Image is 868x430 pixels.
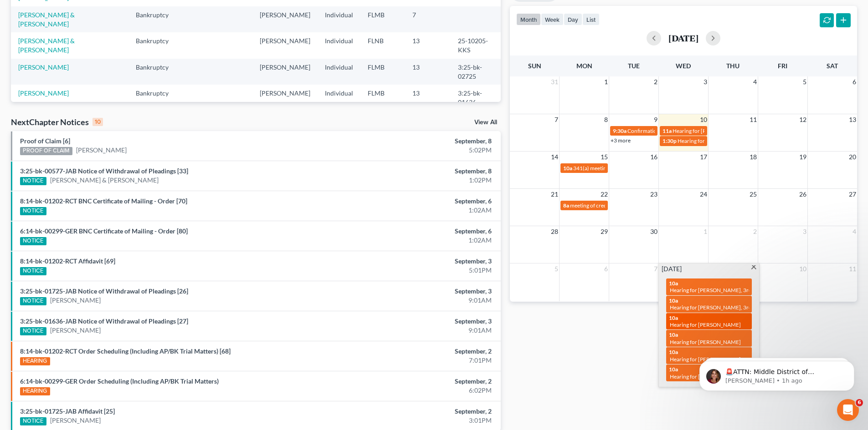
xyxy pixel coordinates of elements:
div: NOTICE [20,237,46,245]
div: NOTICE [20,177,46,185]
div: NOTICE [20,297,46,305]
a: 3:25-bk-01725-JAB Notice of Withdrawal of Pleadings [26] [20,287,188,295]
td: Bankruptcy [128,6,185,32]
div: September, 2 [340,377,492,386]
div: 1:02AM [340,206,492,215]
span: 31 [550,76,559,87]
span: 10a [669,297,678,304]
td: Bankruptcy [128,32,185,58]
span: Sun [528,62,541,70]
a: View All [474,119,497,126]
a: 3:25-bk-01636-JAB Notice of Withdrawal of Pleadings [27] [20,317,188,325]
span: 26 [798,189,807,200]
div: NOTICE [20,417,46,425]
span: 23 [649,189,658,200]
span: [DATE] [662,264,682,273]
td: [PERSON_NAME] [252,85,318,111]
div: September, 8 [340,137,492,146]
span: 9:30a [613,127,627,134]
div: September, 8 [340,167,492,176]
span: 20 [848,152,857,162]
td: FLNB [360,32,405,58]
span: 5 [802,76,807,87]
span: 5 [554,263,559,274]
iframe: Intercom notifications message [686,342,868,405]
span: 30 [649,226,658,237]
span: 1 [603,76,609,87]
a: 8:14-bk-01202-RCT BNC Certificate of Mailing - Order [70] [20,197,187,205]
td: Bankruptcy [128,85,185,111]
button: day [564,13,582,25]
span: Hearing for [PERSON_NAME] [678,137,749,144]
span: 10a [669,280,678,287]
span: Thu [726,62,740,70]
a: [PERSON_NAME] & [PERSON_NAME] [50,176,159,185]
span: 27 [848,189,857,200]
div: 10 [92,118,103,126]
div: 6:02PM [340,386,492,395]
span: 10 [699,114,708,125]
span: 24 [699,189,708,200]
span: 2 [752,226,758,237]
span: 10a [669,349,678,355]
span: 7 [653,263,658,274]
td: 7 [405,6,451,32]
a: [PERSON_NAME] [50,296,101,305]
span: 4 [752,76,758,87]
span: 6 [856,399,863,406]
span: 22 [600,189,609,200]
span: 21 [550,189,559,200]
div: 3:01PM [340,416,492,425]
a: 3:25-bk-00577-JAB Notice of Withdrawal of Pleadings [33] [20,167,188,175]
td: 25-10205-KKS [451,32,500,58]
td: FLMB [360,6,405,32]
a: 8:14-bk-01202-RCT Order Scheduling (Including AP/BK Trial Matters) [68] [20,347,231,355]
span: 12 [798,114,807,125]
span: 13 [848,114,857,125]
span: 17 [699,152,708,162]
button: month [516,13,541,25]
span: 10a [563,165,572,172]
div: 5:02PM [340,146,492,155]
span: 14 [550,152,559,162]
div: September, 3 [340,257,492,266]
span: Hearing for [PERSON_NAME] and [PERSON_NAME] [PERSON_NAME] [670,373,838,380]
span: Wed [676,62,691,70]
div: September, 3 [340,287,492,296]
a: 6:14-bk-00299-GER BNC Certificate of Mailing - Order [80] [20,227,188,235]
span: 25 [749,189,758,200]
div: HEARING [20,387,50,395]
span: meeting of creditors for [PERSON_NAME] [570,202,670,209]
span: 16 [649,152,658,162]
span: Hearing for [PERSON_NAME] [670,321,741,328]
td: 13 [405,32,451,58]
span: 10a [669,314,678,321]
div: September, 6 [340,227,492,236]
span: 6 [603,263,609,274]
button: week [541,13,564,25]
td: Individual [318,6,360,32]
span: Hearing for [PERSON_NAME] [670,339,741,345]
span: 19 [798,152,807,162]
span: Hearing for [PERSON_NAME], 3rd and [PERSON_NAME] [670,304,806,311]
span: 15 [600,152,609,162]
span: 10 [798,263,807,274]
a: +3 more [611,137,631,144]
span: 28 [550,226,559,237]
td: FLMB [360,85,405,111]
a: [PERSON_NAME] & [PERSON_NAME] [18,37,75,54]
div: 9:01AM [340,296,492,305]
span: 1:30p [663,137,677,144]
a: 3:25-bk-01725-JAB Affidavit [25] [20,407,115,415]
td: 13 [405,59,451,85]
div: September, 6 [340,197,492,206]
a: [PERSON_NAME] [50,416,101,425]
span: Hearing for [PERSON_NAME], 3rd and [PERSON_NAME] [670,287,806,293]
td: 13 [405,85,451,111]
span: Hearing for [PERSON_NAME] and [PERSON_NAME] [PERSON_NAME] [670,356,838,363]
span: 10a [669,331,678,338]
div: HEARING [20,357,50,365]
